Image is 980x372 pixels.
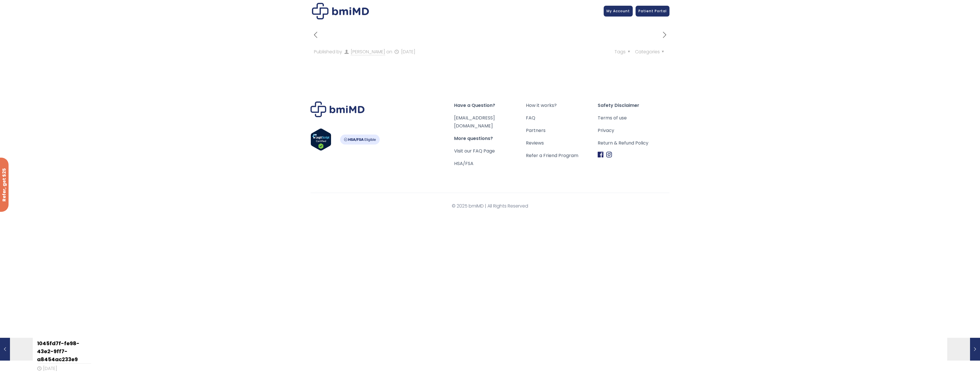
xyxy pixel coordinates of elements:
[454,135,526,143] span: More questions?
[454,101,526,109] span: Have a Question?
[598,152,603,158] img: Facebook
[947,338,980,361] a: 643f9d20-2d13-4ddd-9171-d0bb7190c2de[DATE]
[598,101,669,109] span: Safety Disclaimer
[311,31,320,40] a: previous post
[526,127,598,135] a: Partners
[311,30,320,40] i: previous post
[311,128,331,151] img: Verify Approval for www.bmimd.com
[351,48,385,55] a: [PERSON_NAME]
[526,139,598,147] a: Reviews
[526,152,598,160] a: Refer a Friend Program
[454,115,495,129] a: [EMAIL_ADDRESS][DOMAIN_NAME]
[604,6,633,17] a: My Account
[454,160,473,167] a: HSA/FSA
[526,114,598,122] a: FAQ
[401,48,415,55] time: [DATE]
[340,135,380,145] img: HSA-FSA
[311,128,331,153] a: Verify LegitScript Approval for www.bmimd.com
[598,127,669,135] a: Privacy
[638,9,667,13] span: Patient Portal
[314,48,342,55] span: Published by
[526,101,598,109] a: How it works?
[636,6,669,17] a: Patient Portal
[312,3,369,19] img: bad9b161-aee0-47e9-8db2-17d170634c1e
[660,30,669,40] i: next post
[311,202,669,210] span: © 2025 bmiMD | All Rights Reserved
[386,48,392,55] span: on
[598,114,669,122] a: Terms of use
[311,101,365,117] img: Brand Logo
[660,31,669,40] a: next post
[598,139,669,147] a: Return & Refund Policy
[635,48,666,55] span: Categories
[614,48,632,55] span: Tags
[393,48,400,55] i: published
[37,340,91,363] h6: 1045fd7f-fe98-43e2-9ff7-a8454ac233e9
[343,48,350,55] i: author
[454,148,495,154] a: Visit our FAQ Page
[606,152,612,158] img: Instagram
[607,9,630,13] span: My Account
